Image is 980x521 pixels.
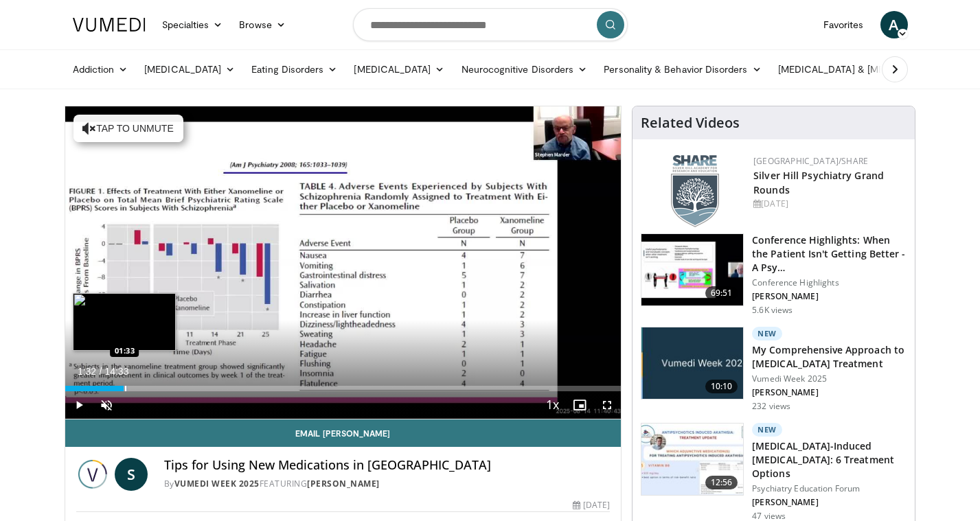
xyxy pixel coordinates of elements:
h3: [MEDICAL_DATA]-Induced [MEDICAL_DATA]: 6 Treatment Options [752,439,907,481]
a: S [115,458,148,491]
p: Psychiatry Education Forum [752,483,907,494]
a: Neurocognitive Disorders [453,56,596,83]
input: Search topics, interventions [353,8,628,41]
button: Fullscreen [593,391,621,419]
a: [MEDICAL_DATA] [345,56,453,83]
div: Progress Bar [65,386,622,391]
a: Specialties [154,11,231,38]
a: Browse [231,11,294,38]
a: A [880,11,908,38]
video-js: Video Player [65,106,622,419]
a: Personality & Behavior Disorders [595,56,769,83]
a: [MEDICAL_DATA] & [MEDICAL_DATA] [770,56,966,83]
a: [GEOGRAPHIC_DATA]/SHARE [753,155,868,167]
p: [PERSON_NAME] [752,497,907,508]
p: [PERSON_NAME] [752,291,907,302]
button: Tap to unmute [73,115,183,142]
div: [DATE] [573,499,610,511]
span: 10:10 [705,380,738,393]
a: 10:10 New My Comprehensive Approach to [MEDICAL_DATA] Treatment Vumedi Week 2025 [PERSON_NAME] 23... [641,327,907,412]
a: Eating Disorders [243,56,345,83]
div: By FEATURING [164,478,611,490]
img: ae1082c4-cc90-4cd6-aa10-009092bfa42a.jpg.150x105_q85_crop-smart_upscale.jpg [641,327,743,399]
span: 1:32 [78,366,96,377]
a: 69:51 Conference Highlights: When the Patient Isn't Getting Better - A Psy… Conference Highlights... [641,233,907,316]
button: Enable picture-in-picture mode [566,391,593,419]
p: New [752,423,782,437]
span: 14:33 [104,366,128,377]
h3: Conference Highlights: When the Patient Isn't Getting Better - A Psy… [752,233,907,275]
button: Unmute [93,391,120,419]
a: Silver Hill Psychiatry Grand Rounds [753,169,884,196]
img: 4362ec9e-0993-4580-bfd4-8e18d57e1d49.150x105_q85_crop-smart_upscale.jpg [641,234,743,305]
p: Conference Highlights [752,277,907,288]
img: VuMedi Logo [73,18,146,32]
p: 232 views [752,401,790,412]
h4: Related Videos [641,115,740,131]
img: acc69c91-7912-4bad-b845-5f898388c7b9.150x105_q85_crop-smart_upscale.jpg [641,424,743,495]
a: Favorites [815,11,872,38]
p: 5.6K views [752,305,793,316]
span: 12:56 [705,476,738,489]
a: Vumedi Week 2025 [174,478,260,489]
img: image.jpeg [73,293,176,351]
a: Addiction [65,56,137,83]
p: Vumedi Week 2025 [752,373,907,384]
button: Play [65,391,93,419]
span: / [100,366,102,377]
p: New [752,327,782,340]
img: Vumedi Week 2025 [76,458,109,491]
p: [PERSON_NAME] [752,387,907,398]
h4: Tips for Using New Medications in [GEOGRAPHIC_DATA] [164,458,611,473]
a: Email [PERSON_NAME] [65,419,622,447]
a: [MEDICAL_DATA] [136,56,243,83]
h3: My Comprehensive Approach to [MEDICAL_DATA] Treatment [752,343,907,371]
span: 69:51 [705,286,738,300]
button: Playback Rate [538,391,566,419]
a: [PERSON_NAME] [307,478,380,489]
img: f8aaeb6d-318f-4fcf-bd1d-54ce21f29e87.png.150x105_q85_autocrop_double_scale_upscale_version-0.2.png [671,155,719,227]
div: [DATE] [753,198,904,210]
